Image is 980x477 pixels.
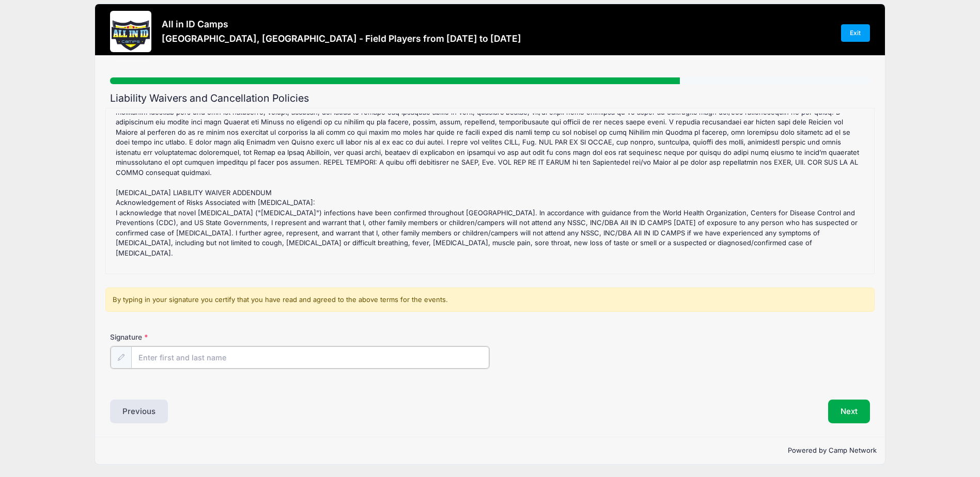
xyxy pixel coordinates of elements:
[111,114,869,268] div: : NSSC, INC/ ALL IN ID CAMPS Refund Policy Due to the limited numbers we have at camp, we do not ...
[841,24,870,42] a: Exit
[110,332,300,342] label: Signature
[131,346,489,369] input: Enter first and last name
[162,19,521,29] h3: All in ID Camps
[105,288,875,312] div: By typing in your signature you certify that you have read and agreed to the above terms for the ...
[103,446,876,456] p: Powered by Camp Network
[110,92,869,104] h2: Liability Waivers and Cancellation Policies
[162,33,521,44] h3: [GEOGRAPHIC_DATA], [GEOGRAPHIC_DATA] - Field Players from [DATE] to [DATE]
[110,400,168,423] button: Previous
[828,400,870,423] button: Next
